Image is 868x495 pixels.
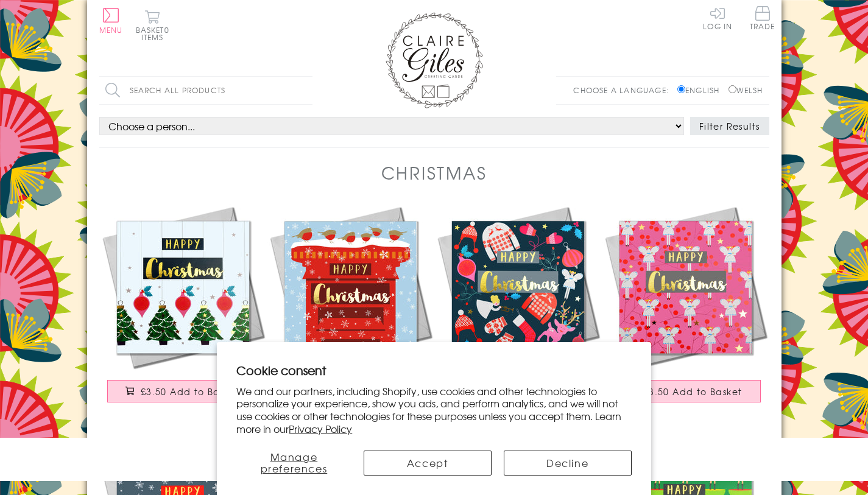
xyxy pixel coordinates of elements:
[99,8,123,33] button: Menu
[386,12,483,108] img: Claire Giles Greetings Cards
[261,449,328,476] span: Manage preferences
[750,6,775,30] span: Trade
[677,85,725,96] label: English
[602,203,769,371] img: Christmas Card, Fairies on Pink, text foiled in shiny gold
[610,380,761,402] button: £3.50 Add to Basket
[267,203,434,371] img: Christmas Card, Robins on a Postbox, text foiled in shiny gold
[99,24,123,35] span: Menu
[267,203,434,415] a: Christmas Card, Robins on a Postbox, text foiled in shiny gold £3.50 Add to Basket
[99,77,312,104] input: Search all products
[573,85,675,96] p: Choose a language:
[643,385,743,398] span: £3.50 Add to Basket
[99,203,267,371] img: Christmas Card, Trees and Baubles, text foiled in shiny gold
[504,451,632,476] button: Decline
[381,160,487,185] h1: Christmas
[136,10,169,41] button: Basket0 items
[703,6,732,30] a: Log In
[141,385,240,398] span: £3.50 Add to Basket
[750,6,775,32] a: Trade
[434,203,602,371] img: Christmas Card, Jumpers & Mittens, text foiled in shiny gold
[690,117,769,135] button: Filter Results
[602,203,769,415] a: Christmas Card, Fairies on Pink, text foiled in shiny gold £3.50 Add to Basket
[729,85,736,93] input: Welsh
[300,77,312,104] input: Search
[289,421,352,436] a: Privacy Policy
[99,203,267,415] a: Christmas Card, Trees and Baubles, text foiled in shiny gold £3.50 Add to Basket
[364,451,492,476] button: Accept
[729,85,763,96] label: Welsh
[236,451,351,476] button: Manage preferences
[236,385,632,435] p: We and our partners, including Shopify, use cookies and other technologies to personalize your ex...
[677,85,685,93] input: English
[107,380,258,402] button: £3.50 Add to Basket
[141,24,169,43] span: 0 items
[236,362,632,379] h2: Cookie consent
[434,203,602,415] a: Christmas Card, Jumpers & Mittens, text foiled in shiny gold £3.50 Add to Basket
